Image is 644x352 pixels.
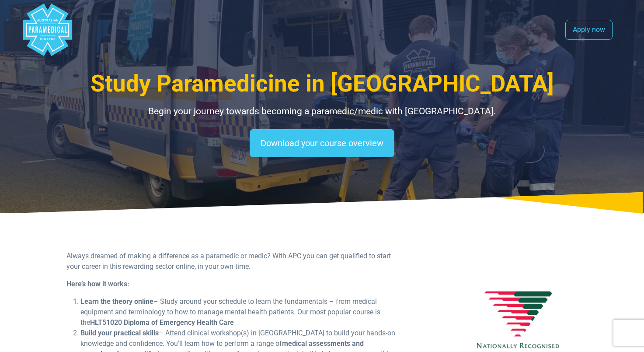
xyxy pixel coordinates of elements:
a: Download your course overview [250,129,394,157]
strong: HLT51020 Diploma of Emergency Health Care [90,318,234,327]
a: Apply now [565,20,613,40]
b: Learn the theory online [80,297,153,306]
b: Here’s how it works: [66,280,129,288]
div: Australian Paramedical College [21,4,74,56]
b: Build your practical skills [80,329,159,337]
p: Always dreamed of making a difference as a paramedic or medic? With APC you can get qualified to ... [66,251,404,272]
li: – Study around your schedule to learn the fundamentals – from medical equipment and terminology t... [80,296,404,328]
p: Begin your journey towards becoming a paramedic/medic with [GEOGRAPHIC_DATA]. [66,105,578,119]
span: Study Paramedicine in [GEOGRAPHIC_DATA] [91,70,554,97]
